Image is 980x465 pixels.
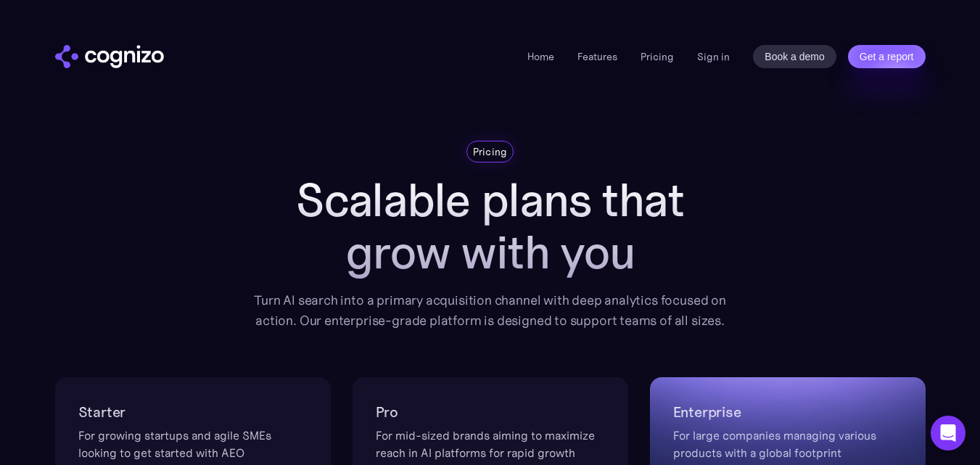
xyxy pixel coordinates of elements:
div: For large companies managing various products with a global footprint [673,427,902,461]
a: home [55,45,164,68]
h1: Scalable plans that grow with you [244,174,737,279]
div: Pricing [473,144,508,159]
div: For growing startups and agile SMEs looking to get started with AEO [78,427,308,461]
div: Turn AI search into a primary acquisition channel with deep analytics focused on action. Our ente... [244,290,737,331]
a: Book a demo [753,45,836,68]
a: Features [577,50,617,63]
a: Sign in [697,48,730,65]
a: Get a report [848,45,926,68]
h2: Pro [376,400,605,424]
img: cognizo logo [55,45,164,68]
h2: Enterprise [673,400,902,424]
div: Open Intercom Messenger [931,416,965,450]
div: For mid-sized brands aiming to maximize reach in AI platforms for rapid growth [376,427,605,461]
a: Home [527,50,554,63]
h2: Starter [78,400,308,424]
a: Pricing [641,50,674,63]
